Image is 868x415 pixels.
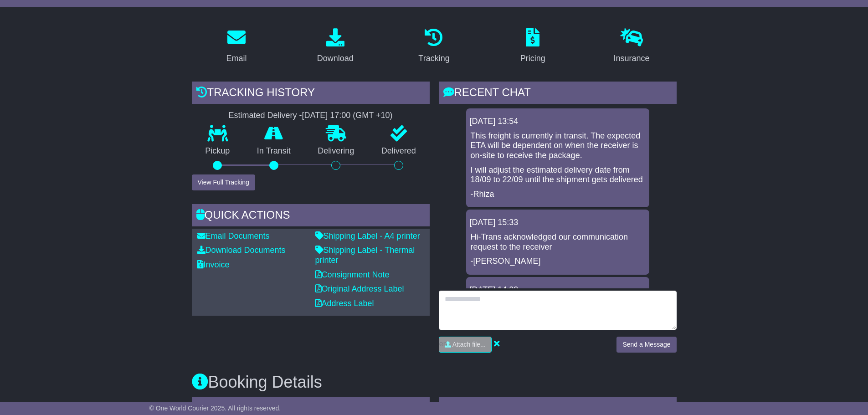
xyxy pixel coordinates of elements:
div: [DATE] 15:33 [470,218,646,228]
p: Delivered [368,146,430,156]
a: Tracking [412,25,455,68]
a: Address Label [315,299,374,308]
a: Consignment Note [315,270,390,279]
p: This freight is currently in transit. The expected ETA will be dependent on when the receiver is ... [471,131,645,161]
div: Estimated Delivery - [192,111,430,121]
a: Shipping Label - Thermal printer [315,246,415,265]
p: -Rhiza [471,190,645,200]
div: Email [226,52,247,65]
div: Pricing [520,52,545,65]
div: Tracking history [192,82,430,106]
div: [DATE] 14:03 [470,285,646,295]
button: View Full Tracking [192,174,255,190]
div: Download [317,52,354,65]
a: Download Documents [197,246,286,255]
a: Pricing [514,25,551,68]
a: Email [220,25,252,68]
a: Email Documents [197,231,270,241]
p: Pickup [192,146,244,156]
div: RECENT CHAT [439,82,677,106]
span: © One World Courier 2025. All rights reserved. [149,405,281,412]
div: Tracking [418,52,449,65]
a: Insurance [608,25,656,68]
button: Send a Message [616,337,676,353]
div: [DATE] 13:54 [470,117,646,127]
a: Original Address Label [315,284,404,293]
div: Insurance [614,52,650,65]
div: [DATE] 17:00 (GMT +10) [302,111,393,121]
h3: Booking Details [192,373,677,391]
a: Invoice [197,260,230,269]
a: Download [311,25,360,68]
p: Hi-Trans acknowledged our communication request to the receiver [471,232,645,252]
p: In Transit [243,146,304,156]
a: Shipping Label - A4 printer [315,231,420,241]
p: -[PERSON_NAME] [471,256,645,266]
p: Delivering [304,146,368,156]
div: Quick Actions [192,204,430,229]
p: I will adjust the estimated delivery date from 18/09 to 22/09 until the shipment gets delivered [471,165,645,185]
